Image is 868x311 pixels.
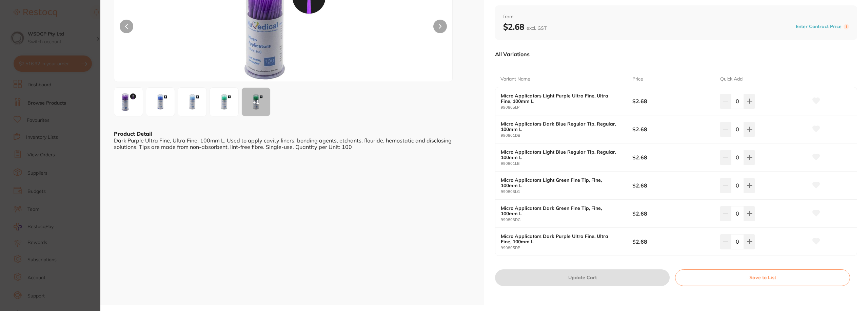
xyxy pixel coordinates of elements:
[794,23,844,30] button: Enter Contract Price
[527,25,547,31] span: excl. GST
[503,14,849,20] span: from
[632,76,643,83] p: Price
[242,88,270,116] div: + 1
[501,161,632,166] small: 990801LB
[148,90,173,114] img: MjItanBn
[501,218,632,222] small: 990803DG
[501,149,619,160] b: Micro Applicators Light Blue Regular Tip, Regular, 100mm L
[632,210,711,217] b: $2.68
[720,76,743,83] p: Quick Add
[501,121,619,132] b: Micro Applicators Dark Blue Regular Tip, Regular, 100mm L
[114,130,152,137] b: Product Detail
[844,24,849,29] label: i
[675,269,850,286] button: Save to List
[632,238,711,245] b: $2.68
[116,90,141,114] img: Zw
[501,246,632,250] small: 990805DP
[495,269,670,286] button: Update Cart
[501,234,619,244] b: Micro Applicators Dark Purple Ultra Fine, Ultra Fine, 100mm L
[495,51,530,58] p: All Variations
[500,76,530,83] p: Variant Name
[501,93,619,104] b: Micro Applicators Light Purple Ultra Fine, Ultra Fine, 100mm L
[212,90,236,114] img: N2QtanBn
[501,205,619,216] b: Micro Applicators Dark Green Fine Tip, Fine, 100mm L
[501,133,632,138] small: 990801DB
[501,177,619,188] b: Micro Applicators Light Green Fine Tip, Fine, 100mm L
[503,22,547,32] b: $2.68
[632,154,711,161] b: $2.68
[632,126,711,133] b: $2.68
[114,137,471,150] div: Dark Purple Ultra Fine, Ultra Fine, 100mm L. Used to apply cavity liners, bonding agents, etchant...
[501,105,632,110] small: 990805LP
[632,97,711,105] b: $2.68
[501,190,632,194] small: 990803LG
[241,87,271,116] button: +1
[632,182,711,189] b: $2.68
[180,90,204,114] img: NTYtanBn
